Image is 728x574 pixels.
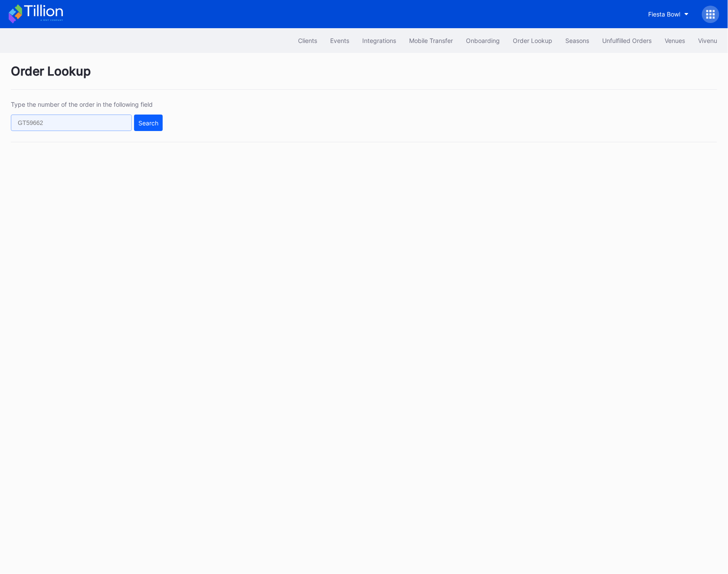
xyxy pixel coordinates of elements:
div: Integrations [362,37,396,44]
div: Fiesta Bowl [648,10,680,18]
button: Integrations [356,33,403,49]
div: Order Lookup [11,64,717,90]
div: Seasons [565,37,589,44]
button: Order Lookup [506,33,559,49]
button: Vivenu [692,33,724,49]
div: Order Lookup [513,37,552,44]
div: Events [330,37,349,44]
div: Clients [298,37,317,44]
button: Venues [658,33,692,49]
button: Fiesta Bowl [642,6,695,22]
div: Search [138,119,158,127]
div: Onboarding [466,37,500,44]
div: Mobile Transfer [409,37,453,44]
button: Clients [292,33,324,49]
div: Type the number of the order in the following field [11,101,163,108]
button: Unfulfilled Orders [596,33,658,49]
button: Seasons [559,33,596,49]
button: Search [134,115,163,131]
div: Vivenu [698,37,717,44]
div: Unfulfilled Orders [602,37,652,44]
button: Events [324,33,356,49]
div: Venues [665,37,685,44]
input: GT59662 [11,115,132,131]
button: Onboarding [459,33,506,49]
button: Mobile Transfer [403,33,459,49]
